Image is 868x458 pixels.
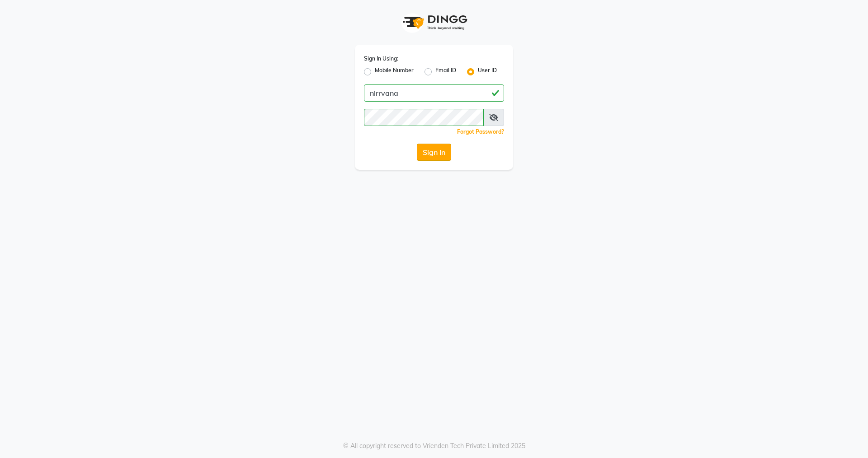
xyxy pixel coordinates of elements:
label: Mobile Number [375,66,414,77]
img: logo1.svg [398,9,470,36]
a: Forgot Password? [457,128,504,135]
label: Email ID [435,66,456,77]
label: User ID [478,66,497,77]
label: Sign In Using: [364,55,398,63]
input: Username [364,109,484,126]
input: Username [364,84,504,102]
button: Sign In [417,144,451,161]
